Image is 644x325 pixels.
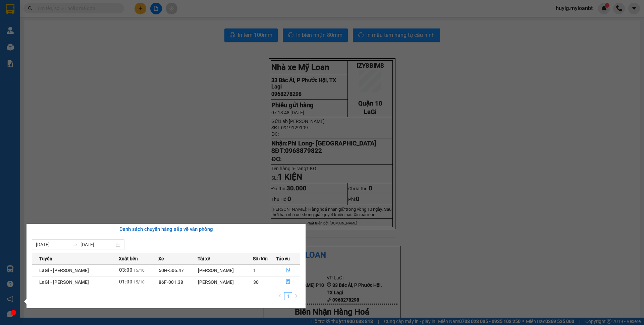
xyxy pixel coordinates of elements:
span: 15/10 [133,268,145,273]
span: file-done [286,268,290,273]
span: LaGi - [PERSON_NAME] [39,279,89,285]
span: Quận 10 [68,43,92,50]
input: Đến ngày [80,241,114,248]
button: file-done [276,277,300,287]
span: LaGi - [PERSON_NAME] [39,268,89,273]
li: Next Page [292,292,300,300]
button: file-done [276,265,300,276]
span: 33 Bác Ái, P Phước Hội, TX Lagi [3,17,59,29]
span: 50H-506.47 [159,268,184,273]
a: 1 [284,292,292,300]
div: [PERSON_NAME] [198,278,253,286]
div: Danh sách chuyến hàng sắp về văn phòng [32,225,300,234]
span: 0968278298 [3,30,33,37]
span: swap-right [72,242,78,247]
span: IZY8BIM8 [66,4,94,11]
span: Tác vụ [276,255,290,262]
span: right [294,294,298,298]
span: 01:00 [119,279,132,285]
span: to [72,242,78,247]
strong: Phiếu gửi hàng [3,43,45,50]
strong: Nhà xe Mỹ Loan [3,3,60,13]
span: 1 [253,268,256,273]
span: Tuyến [39,255,52,262]
span: Xuất bến [119,255,138,262]
span: 03:00 [119,267,132,273]
span: Số đơn [253,255,268,262]
button: right [292,292,300,300]
li: 1 [284,292,292,300]
span: 15/10 [133,280,145,284]
li: Previous Page [276,292,284,300]
span: left [278,294,282,298]
span: 30 [253,279,259,285]
span: Tài xế [198,255,210,262]
span: 86F-001.38 [159,279,183,285]
input: Từ ngày [36,241,70,248]
button: left [276,292,284,300]
span: file-done [286,279,290,285]
div: [PERSON_NAME] [198,267,253,274]
span: Xe [158,255,164,262]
